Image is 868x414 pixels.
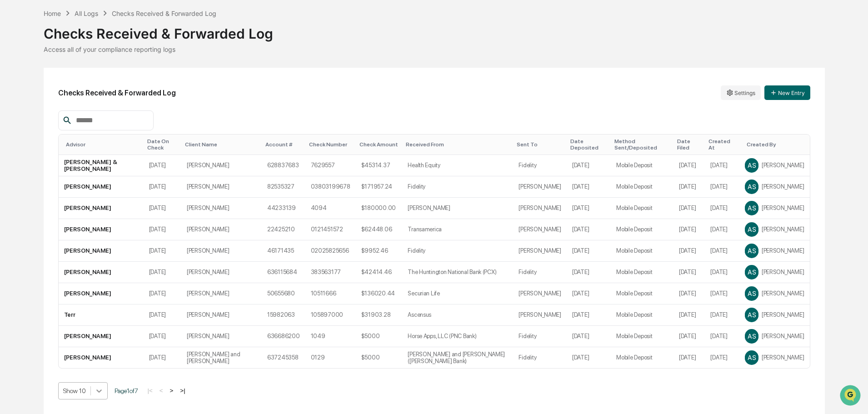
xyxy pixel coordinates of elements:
[262,155,305,176] td: 628837683
[144,283,181,304] td: [DATE]
[705,304,739,326] td: [DATE]
[356,155,403,176] td: $45314.37
[567,155,611,176] td: [DATE]
[305,283,356,304] td: 10511666
[305,326,356,347] td: 1049
[9,115,16,123] div: 🖐️
[705,240,739,262] td: [DATE]
[402,347,513,368] td: [PERSON_NAME] and [PERSON_NAME] ([PERSON_NAME] Bank)
[748,289,756,297] span: AS
[5,111,62,127] a: 🖐️Preclearance
[59,326,144,347] td: [PERSON_NAME]
[144,219,181,240] td: [DATE]
[705,155,739,176] td: [DATE]
[356,283,403,304] td: $136020.44
[112,10,216,17] div: Checks Received & Forwarded Log
[305,176,356,198] td: 03803199678
[181,326,262,347] td: [PERSON_NAME]
[90,154,110,161] span: Pylon
[748,225,756,233] span: AS
[147,138,178,151] div: Toggle SortBy
[747,141,806,148] div: Toggle SortBy
[748,332,756,340] span: AS
[748,183,756,190] span: AS
[611,304,673,326] td: Mobile Deposit
[356,219,403,240] td: $62448.06
[262,219,305,240] td: 22425210
[44,18,825,42] div: Checks Received & Forwarded Log
[305,219,356,240] td: 0121451572
[748,204,756,212] span: AS
[745,223,804,236] div: [PERSON_NAME]
[402,304,513,326] td: Ascensus
[513,240,567,262] td: [PERSON_NAME]
[611,262,673,283] td: Mobile Deposit
[745,159,804,172] div: [PERSON_NAME]
[59,240,144,262] td: [PERSON_NAME]
[611,155,673,176] td: Mobile Deposit
[614,138,670,151] div: Toggle SortBy
[677,138,702,151] div: Toggle SortBy
[75,115,113,124] span: Attestations
[748,354,756,361] span: AS
[673,347,705,368] td: [DATE]
[673,326,705,347] td: [DATE]
[513,219,567,240] td: [PERSON_NAME]
[359,141,399,148] div: Toggle SortBy
[31,70,149,79] div: Start new chat
[66,115,73,123] div: 🗄️
[185,141,258,148] div: Toggle SortBy
[721,85,761,100] button: Settings
[611,326,673,347] td: Mobile Deposit
[513,283,567,304] td: [PERSON_NAME]
[611,347,673,368] td: Mobile Deposit
[144,262,181,283] td: [DATE]
[262,304,305,326] td: 15982063
[402,219,513,240] td: Transamerica
[745,287,804,300] div: [PERSON_NAME]
[406,141,509,148] div: Toggle SortBy
[59,304,144,326] td: Terr
[59,198,144,219] td: [PERSON_NAME]
[567,198,611,219] td: [DATE]
[59,155,144,176] td: [PERSON_NAME] & [PERSON_NAME]
[262,262,305,283] td: 636115684
[748,161,756,169] span: AS
[673,262,705,283] td: [DATE]
[262,347,305,368] td: 637245358
[513,155,567,176] td: Fidelity
[59,176,144,198] td: [PERSON_NAME]
[265,141,302,148] div: Toggle SortBy
[59,347,144,368] td: [PERSON_NAME]
[611,176,673,198] td: Mobile Deposit
[745,265,804,279] div: [PERSON_NAME]
[9,70,25,86] img: 1746055101610-c473b297-6a78-478c-a979-82029cc54cd1
[356,240,403,262] td: $9952.46
[673,176,705,198] td: [DATE]
[705,262,739,283] td: [DATE]
[673,155,705,176] td: [DATE]
[673,240,705,262] td: [DATE]
[305,240,356,262] td: 02025825656
[513,198,567,219] td: [PERSON_NAME]
[75,10,98,17] div: All Logs
[18,115,59,124] span: Preclearance
[567,219,611,240] td: [DATE]
[5,128,61,145] a: 🔎Data Lookup
[144,198,181,219] td: [DATE]
[181,347,262,368] td: [PERSON_NAME] and [PERSON_NAME]
[356,262,403,283] td: $42414.46
[305,304,356,326] td: 105897000
[748,268,756,276] span: AS
[673,283,705,304] td: [DATE]
[611,283,673,304] td: Mobile Deposit
[513,262,567,283] td: Fidelity
[567,283,611,304] td: [DATE]
[673,219,705,240] td: [DATE]
[145,387,155,394] button: |<
[745,308,804,322] div: [PERSON_NAME]
[144,176,181,198] td: [DATE]
[356,176,403,198] td: $171957.24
